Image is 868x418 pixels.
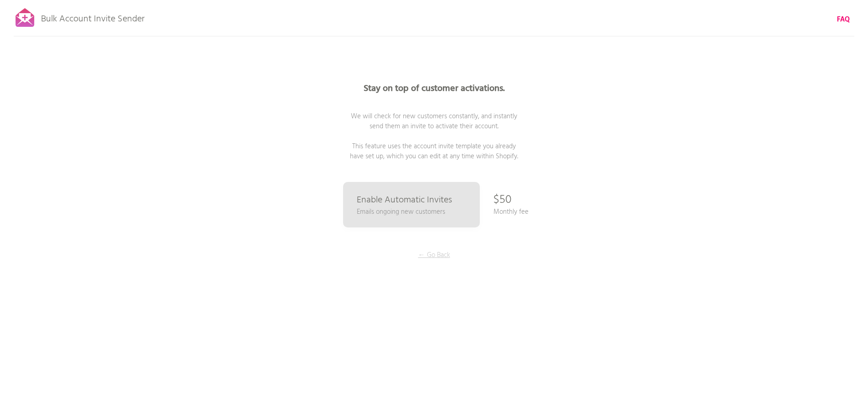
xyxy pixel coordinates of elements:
[400,250,468,260] p: ← Go Back
[493,186,512,214] p: $50
[837,15,850,25] a: FAQ
[837,14,850,25] b: FAQ
[343,182,480,227] a: Enable Automatic Invites Emails ongoing new customers
[357,207,445,217] p: Emails ongoing new customers
[357,196,452,205] p: Enable Automatic Invites
[41,5,144,28] p: Bulk Account Invite Sender
[350,111,518,162] span: We will check for new customers constantly, and instantly send them an invite to activate their a...
[493,207,529,217] p: Monthly fee
[364,81,505,96] b: Stay on top of customer activations.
